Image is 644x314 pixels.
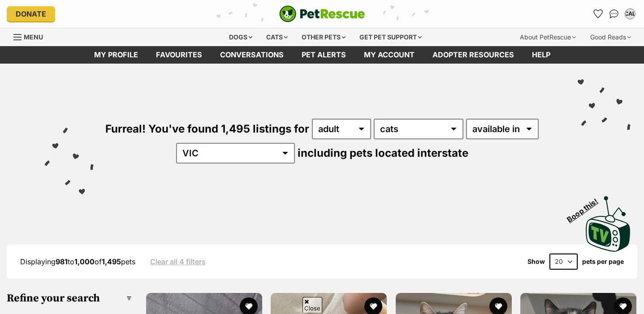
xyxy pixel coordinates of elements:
button: My account [623,7,637,21]
strong: 1,000 [74,257,95,266]
a: PetRescue [279,5,365,22]
span: Menu [24,33,43,41]
span: Show [527,258,545,265]
div: CAL [626,9,635,18]
a: Help [523,46,559,64]
a: Favourites [591,7,605,21]
span: Displaying to of pets [20,257,135,266]
span: Close [303,297,322,313]
label: pets per page [582,258,624,265]
div: About PetRescue [514,28,582,46]
a: Pet alerts [293,46,355,64]
div: Dogs [223,28,259,46]
a: Adopter resources [424,46,523,64]
span: Furreal! You've found 1,495 listings for [105,122,309,135]
div: Get pet support [353,28,428,46]
img: PetRescue TV logo [586,196,631,252]
a: Donate [7,6,55,22]
img: chat-41dd97257d64d25036548639549fe6c8038ab92f7586957e7f3b1b290dea8141.svg [609,9,619,18]
span: Boop this! [566,191,607,224]
a: Menu [13,28,49,44]
strong: 981 [56,257,68,266]
a: Conversations [607,7,621,21]
ul: Account quick links [591,7,637,21]
div: Cats [260,28,294,46]
a: Boop this! [586,188,631,254]
span: including pets located interstate [298,146,468,159]
div: Other pets [295,28,352,46]
a: My profile [85,46,147,64]
h3: Refine your search [7,292,132,305]
a: conversations [211,46,293,64]
div: Good Reads [584,28,637,46]
img: logo-cat-932fe2b9b8326f06289b0f2fb663e598f794de774fb13d1741a6617ecf9a85b4.svg [279,5,365,22]
a: Clear all 4 filters [150,258,206,266]
a: My account [355,46,424,64]
a: Favourites [147,46,211,64]
strong: 1,495 [102,257,121,266]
